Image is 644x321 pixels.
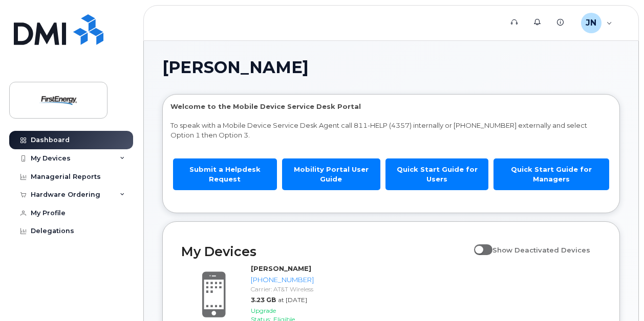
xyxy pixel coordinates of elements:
span: at [DATE] [278,296,307,304]
a: Quick Start Guide for Users [385,158,488,190]
div: Carrier: AT&T Wireless [251,285,314,293]
strong: [PERSON_NAME] [251,264,311,272]
a: Mobility Portal User Guide [282,158,381,190]
span: [PERSON_NAME] [162,60,309,75]
span: Show Deactivated Devices [492,246,590,254]
p: To speak with a Mobile Device Service Desk Agent call 811-HELP (4357) internally or [PHONE_NUMBER... [170,121,612,140]
p: Welcome to the Mobile Device Service Desk Portal [170,102,612,111]
span: 3.23 GB [251,296,276,304]
input: Show Deactivated Devices [474,240,482,248]
div: [PHONE_NUMBER] [251,275,314,285]
a: Submit a Helpdesk Request [173,158,277,190]
h2: My Devices [181,244,469,259]
a: Quick Start Guide for Managers [493,158,609,190]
